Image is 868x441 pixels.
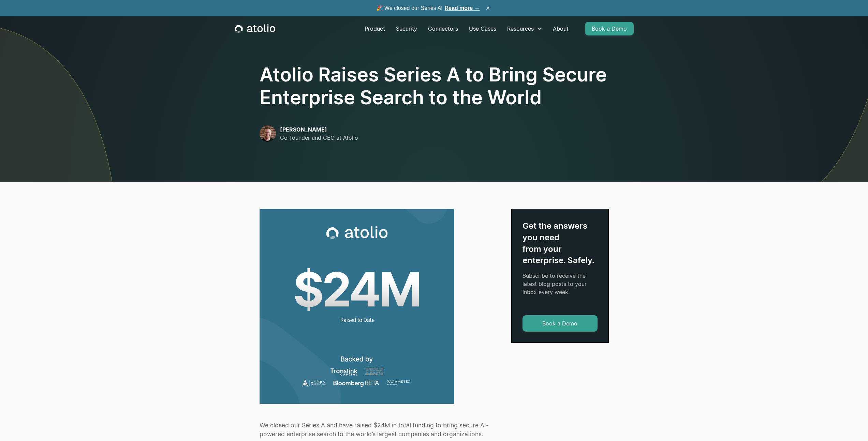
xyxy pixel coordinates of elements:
a: Connectors [423,22,464,35]
p: Subscribe to receive the latest blog posts to your inbox every week. [523,272,598,296]
div: Resources [507,25,534,33]
a: Book a Demo [523,315,598,332]
a: home [235,24,275,33]
a: Security [391,22,423,35]
a: About [547,22,574,35]
a: Book a Demo [585,22,634,35]
span: 🎉 We closed our Series A! [376,4,480,12]
a: Use Cases [464,22,502,35]
p: We closed our Series A and have raised $24M in total funding to bring secure AI-powered enterpris... [260,421,503,439]
div: Resources [502,22,547,35]
a: Product [359,22,391,35]
p: Co-founder and CEO at Atolio [280,134,358,142]
div: Get the answers you need from your enterprise. Safely. [523,220,598,266]
button: × [484,4,492,12]
h1: Atolio Raises Series A to Bring Secure Enterprise Search to the World [260,63,609,109]
a: Read more → [445,5,480,11]
p: [PERSON_NAME] [280,125,358,134]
